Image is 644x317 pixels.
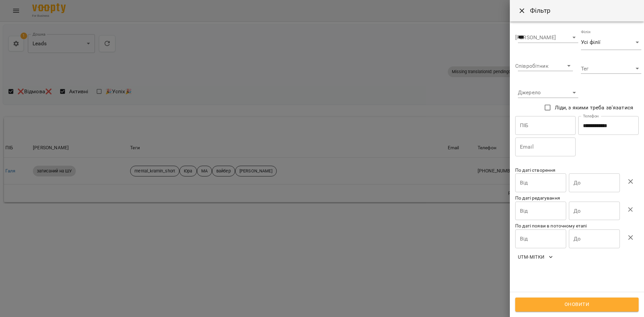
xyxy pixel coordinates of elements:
p: По даті редагування [515,195,639,202]
span: Ліди, з якими треба зв'язатися [555,104,633,112]
p: По даті появи в поточному етапі [515,223,639,229]
div: Усі філії [581,35,641,50]
label: [PERSON_NAME] [515,35,556,40]
button: Оновити [515,298,639,312]
label: Філія [581,30,591,34]
span: UTM-мітки [518,253,553,261]
span: Оновити [523,300,631,309]
button: Close [514,3,530,19]
p: По даті створення [515,167,639,174]
label: Співробітник [515,63,548,69]
button: UTM-мітки [515,251,555,263]
span: Усі філії [581,38,633,46]
h6: Фільтр [530,5,636,16]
